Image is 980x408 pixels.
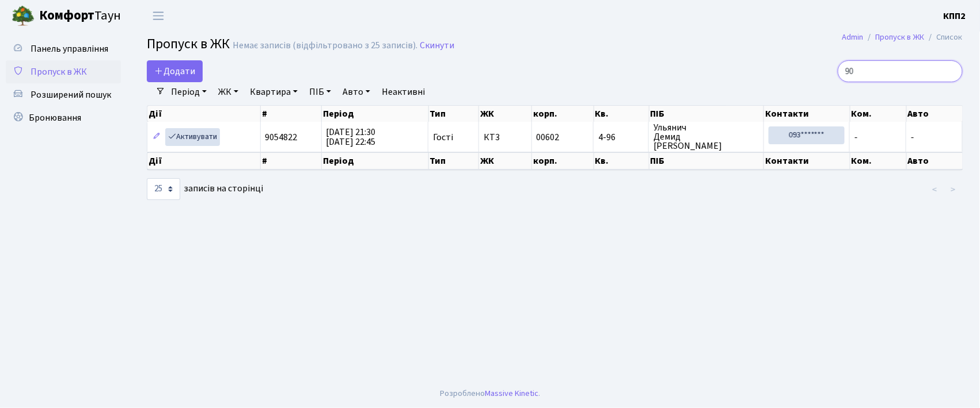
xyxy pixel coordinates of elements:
span: - [911,131,914,144]
input: Пошук... [838,60,963,82]
img: logo.png [12,5,35,28]
th: ЖК [479,152,532,170]
th: Кв. [594,106,649,122]
div: Немає записів (відфільтровано з 25 записів). [233,40,417,51]
th: Кв. [594,152,649,170]
span: КТ3 [484,133,527,142]
th: Авто [907,106,963,122]
th: ЖК [479,106,532,122]
th: ПІБ [649,152,764,170]
span: Додати [154,65,195,78]
th: Дії [147,152,261,170]
th: Тип [429,106,480,122]
a: Активувати [165,128,220,146]
a: Бронювання [6,106,121,129]
a: Massive Kinetic [485,387,538,399]
a: ПІБ [305,82,336,102]
a: Квартира [245,82,302,102]
nav: breadcrumb [825,25,980,49]
th: # [261,106,322,122]
b: Комфорт [39,6,94,25]
span: Таун [39,6,121,26]
th: корп. [532,106,594,122]
th: Період [322,152,429,170]
a: Неактивні [377,82,430,102]
button: Переключити навігацію [144,6,173,25]
span: - [854,131,858,144]
label: записів на сторінці [147,178,263,200]
th: Тип [429,152,480,170]
span: 4-96 [598,133,644,142]
a: Панель управління [6,37,121,60]
span: Пропуск в ЖК [31,66,87,78]
a: Додати [147,60,203,82]
th: Контакти [764,106,850,122]
span: Ульянич Демид [PERSON_NAME] [654,123,758,151]
span: [DATE] 21:30 [DATE] 22:45 [326,126,376,148]
a: Скинути [420,40,454,51]
th: Дії [147,106,261,122]
a: Розширений пошук [6,83,121,106]
a: Пропуск в ЖК [6,60,121,83]
b: КПП2 [944,10,966,22]
th: Ком. [850,152,907,170]
select: записів на сторінці [147,178,180,200]
a: Період [166,82,211,102]
a: Пропуск в ЖК [876,31,925,43]
a: Admin [842,31,864,43]
th: Ком. [850,106,907,122]
th: ПІБ [649,106,764,122]
th: Період [322,106,429,122]
th: корп. [532,152,594,170]
span: Бронювання [29,111,81,124]
span: 00602 [537,131,560,144]
span: 9054822 [265,131,298,144]
a: КПП2 [944,9,966,23]
li: Список [925,31,963,44]
a: ЖК [214,82,243,102]
th: Авто [907,152,963,170]
a: Авто [338,82,375,102]
span: Пропуск в ЖК [147,34,230,54]
span: Панель управління [31,43,108,55]
span: Розширений пошук [31,88,111,101]
th: # [261,152,322,170]
th: Контакти [764,152,850,170]
span: Гості [433,133,453,142]
div: Розроблено . [440,387,540,400]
